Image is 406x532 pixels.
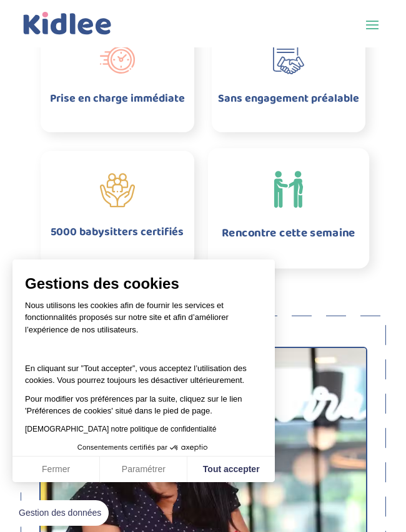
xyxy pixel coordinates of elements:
span: Consentements certifiés par [77,444,167,451]
button: Fermer [12,457,100,483]
button: Fermer le widget sans consentement [11,500,109,526]
p: Nous utilisons les cookies afin de fournir les services et fonctionnalités proposés sur notre sit... [25,299,262,344]
p: En cliquant sur ”Tout accepter”, vous acceptez l’utilisation des cookies. Vous pourrez toujours l... [25,350,262,387]
button: Paramétrer [100,457,187,483]
span: 5000 babysitters certifiés [51,223,184,241]
span: Gestion des données [19,508,101,519]
span: Sans engagement préalable [218,90,359,107]
p: Pour modifier vos préférences par la suite, cliquez sur le lien 'Préférences de cookies' situé da... [25,393,262,417]
svg: Axeptio [170,429,207,467]
span: Prise en charge immédiate [50,90,185,107]
button: Tout accepter [187,457,275,483]
button: Consentements certifiés par [71,440,216,456]
span: Gestions des cookies [25,274,262,293]
span: Rencontre cette semaine [222,224,355,242]
a: [DEMOGRAPHIC_DATA] notre politique de confidentialité [25,425,216,433]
